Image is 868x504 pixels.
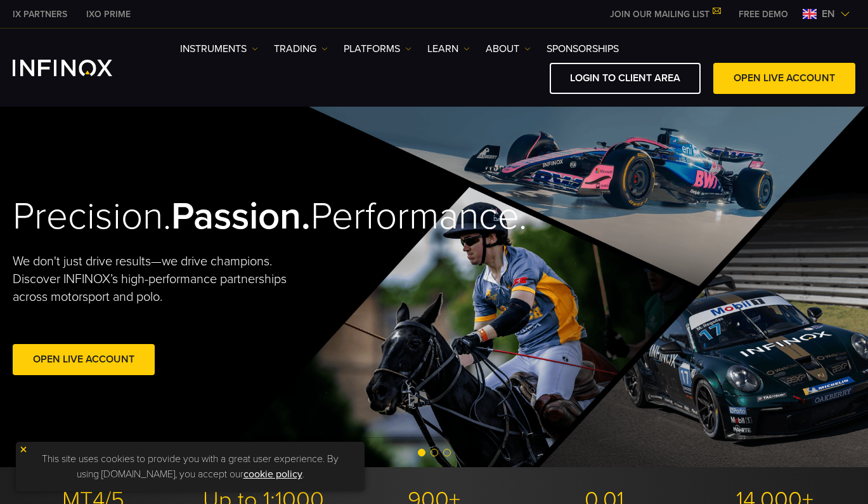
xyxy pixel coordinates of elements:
span: en [817,6,840,22]
span: Go to slide 3 [443,449,451,456]
a: Learn [427,41,470,56]
a: INFINOX Logo [13,60,142,76]
p: We don't just drive results—we drive champions. Discover INFINOX’s high-performance partnerships ... [13,253,316,306]
strong: Passion. [171,194,311,239]
a: INFINOX MENU [729,8,798,21]
h2: Precision. Performance. [13,194,392,240]
a: Instruments [180,41,258,56]
a: PLATFORMS [344,41,411,56]
a: ABOUT [486,41,531,56]
a: OPEN LIVE ACCOUNT [713,63,855,94]
img: yellow close icon [19,445,28,454]
a: SPONSORSHIPS [547,41,619,56]
a: INFINOX [77,8,140,21]
a: JOIN OUR MAILING LIST [600,9,729,20]
span: Go to slide 1 [418,449,425,456]
span: Go to slide 2 [431,449,438,456]
p: This site uses cookies to provide you with a great user experience. By using [DOMAIN_NAME], you a... [22,448,358,485]
a: LOGIN TO CLIENT AREA [550,63,701,94]
a: Open Live Account [13,344,155,375]
a: cookie policy [243,468,302,481]
a: TRADING [274,41,328,56]
a: INFINOX [3,8,77,21]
